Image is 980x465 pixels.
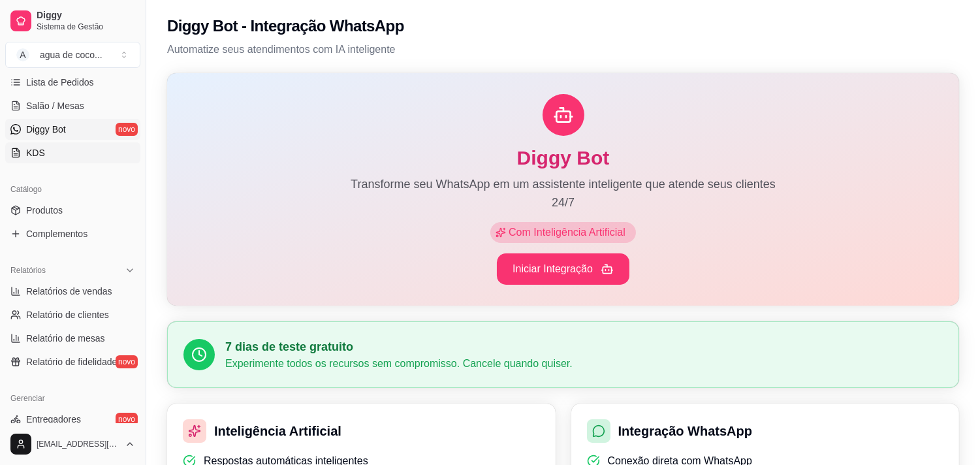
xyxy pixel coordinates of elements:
a: Diggy Botnovo [5,119,140,140]
button: [EMAIL_ADDRESS][DOMAIN_NAME] [5,428,140,460]
span: Lista de Pedidos [26,76,94,89]
a: DiggySistema de Gestão [5,5,140,37]
button: Iniciar Integração [497,253,629,285]
span: Diggy [37,10,135,22]
span: Salão / Mesas [26,99,84,112]
h2: Diggy Bot - Integração WhatsApp [167,16,404,37]
a: Relatório de mesas [5,328,140,349]
a: Lista de Pedidos [5,72,140,93]
span: Sistema de Gestão [37,22,135,32]
p: Automatize seus atendimentos com IA inteligente [167,42,959,57]
span: KDS [26,146,45,159]
span: Relatório de mesas [26,332,105,345]
a: Relatório de fidelidadenovo [5,351,140,372]
div: Gerenciar [5,388,140,409]
span: Relatório de fidelidade [26,355,117,368]
span: [EMAIL_ADDRESS][DOMAIN_NAME] [37,439,119,449]
a: Complementos [5,223,140,244]
span: A [16,48,29,61]
span: Relatório de clientes [26,308,109,321]
a: Produtos [5,200,140,221]
span: Complementos [26,227,87,240]
h1: Diggy Bot [188,146,938,170]
a: Entregadoresnovo [5,409,140,430]
span: Relatórios de vendas [26,285,112,298]
a: Relatórios de vendas [5,281,140,302]
h3: 7 dias de teste gratuito [225,338,943,356]
h3: Integração WhatsApp [618,422,753,440]
span: Diggy Bot [26,123,66,136]
p: Transforme seu WhatsApp em um assistente inteligente que atende seus clientes 24/7 [344,175,783,212]
div: Catálogo [5,179,140,200]
div: agua de coco ... [40,48,103,61]
span: Produtos [26,204,63,217]
a: KDS [5,142,140,163]
p: Experimente todos os recursos sem compromisso. Cancele quando quiser. [225,356,943,372]
span: Entregadores [26,413,81,426]
a: Salão / Mesas [5,95,140,116]
h3: Inteligência Artificial [214,422,341,440]
button: Select a team [5,42,140,68]
a: Relatório de clientes [5,304,140,325]
span: Relatórios [10,265,46,276]
span: Com Inteligência Artificial [506,225,631,240]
